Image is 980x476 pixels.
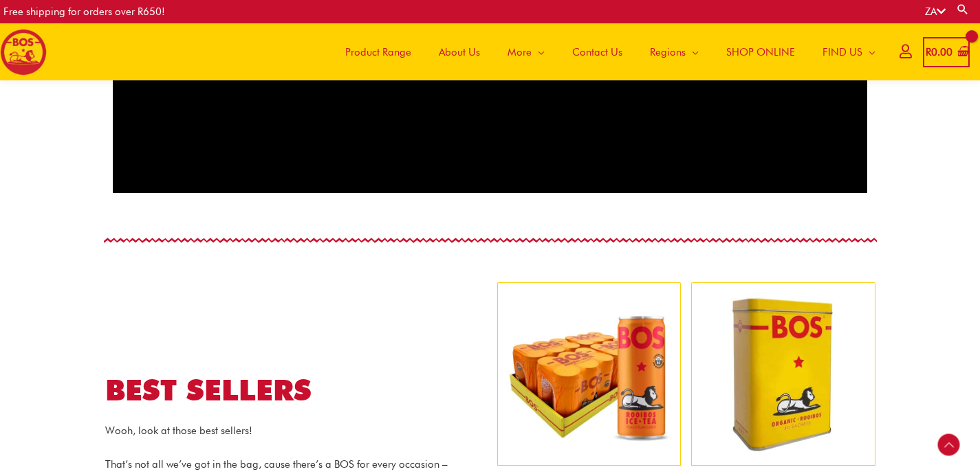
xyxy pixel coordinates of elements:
[439,32,480,73] span: About Us
[926,46,931,58] span: R
[925,5,946,18] a: ZA
[572,32,622,73] span: Contact Us
[105,422,456,440] p: Wooh, look at those best sellers!
[636,23,712,80] a: Regions
[956,3,970,16] a: Search button
[823,32,862,73] span: FIND US
[425,23,494,80] a: About Us
[321,23,889,80] nav: Site Navigation
[712,23,809,80] a: SHOP ONLINE
[494,23,558,80] a: More
[923,37,970,68] a: View Shopping Cart, empty
[726,32,795,73] span: SHOP ONLINE
[650,32,686,73] span: Regions
[926,46,952,58] bdi: 0.00
[331,23,425,80] a: Product Range
[105,372,483,409] h2: BEST SELLERS
[508,32,532,73] span: More
[691,282,875,466] img: BOS_tea-bag-tin-copy-1
[558,23,636,80] a: Contact Us
[345,32,411,73] span: Product Range
[497,282,682,466] img: Tea, rooibos tea, Bos ice tea, bos brands, teas, iced tea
